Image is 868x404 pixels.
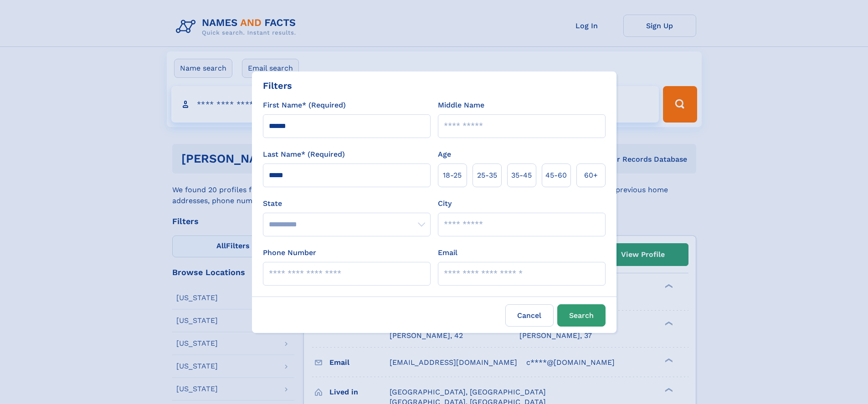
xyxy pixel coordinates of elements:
div: Filters [263,79,292,92]
label: Phone Number [263,247,316,258]
label: City [438,198,452,209]
label: First Name* (Required) [263,100,346,111]
label: Middle Name [438,100,484,111]
span: 18‑25 [443,170,462,181]
label: Last Name* (Required) [263,149,345,160]
span: 25‑35 [477,170,497,181]
label: Age [438,149,451,160]
label: Email [438,247,457,258]
span: 35‑45 [511,170,532,181]
button: Search [557,304,606,327]
span: 60+ [584,170,598,181]
label: Cancel [505,304,554,327]
span: 45‑60 [545,170,567,181]
label: State [263,198,431,209]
